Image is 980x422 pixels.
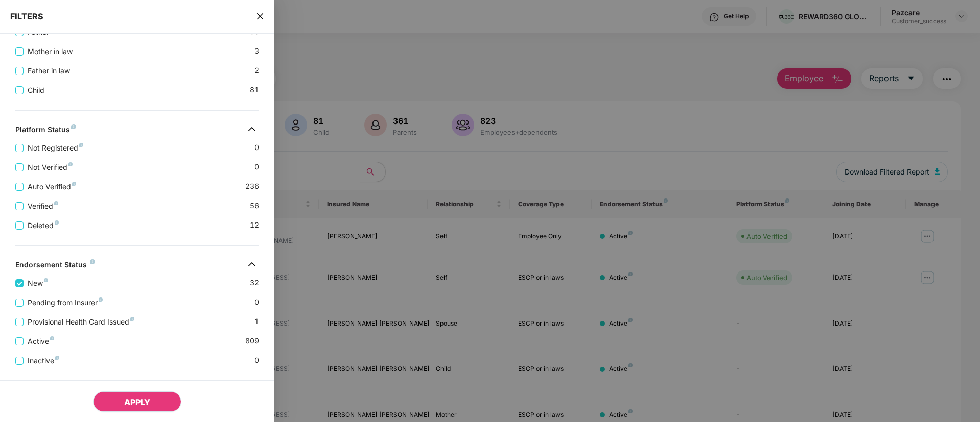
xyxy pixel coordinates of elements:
[44,278,48,282] img: svg+xml;base64,PHN2ZyB4bWxucz0iaHR0cDovL3d3dy53My5vcmcvMjAwMC9zdmciIHdpZHRoPSI4IiBoZWlnaHQ9IjgiIH...
[24,316,138,328] span: Provisional Health Card Issued
[256,11,264,21] span: close
[254,65,259,77] span: 2
[24,181,80,192] span: Auto Verified
[24,85,49,96] span: Child
[250,277,259,289] span: 32
[254,142,259,154] span: 0
[24,336,58,347] span: Active
[24,355,63,366] span: Inactive
[245,181,259,192] span: 236
[99,297,103,302] img: svg+xml;base64,PHN2ZyB4bWxucz0iaHR0cDovL3d3dy53My5vcmcvMjAwMC9zdmciIHdpZHRoPSI4IiBoZWlnaHQ9IjgiIH...
[130,317,134,321] img: svg+xml;base64,PHN2ZyB4bWxucz0iaHR0cDovL3d3dy53My5vcmcvMjAwMC9zdmciIHdpZHRoPSI4IiBoZWlnaHQ9IjgiIH...
[24,297,107,308] span: Pending from Insurer
[93,391,181,412] button: APPLY
[55,356,59,360] img: svg+xml;base64,PHN2ZyB4bWxucz0iaHR0cDovL3d3dy53My5vcmcvMjAwMC9zdmciIHdpZHRoPSI4IiBoZWlnaHQ9IjgiIH...
[15,125,76,137] div: Platform Status
[24,65,74,77] span: Father in law
[250,219,259,231] span: 12
[90,259,95,264] img: svg+xml;base64,PHN2ZyB4bWxucz0iaHR0cDovL3d3dy53My5vcmcvMjAwMC9zdmciIHdpZHRoPSI4IiBoZWlnaHQ9IjgiIH...
[254,45,259,57] span: 3
[72,182,76,186] img: svg+xml;base64,PHN2ZyB4bWxucz0iaHR0cDovL3d3dy53My5vcmcvMjAwMC9zdmciIHdpZHRoPSI4IiBoZWlnaHQ9IjgiIH...
[24,142,87,154] span: Not Registered
[254,316,259,328] span: 1
[244,256,260,272] img: svg+xml;base64,PHN2ZyB4bWxucz0iaHR0cDovL3d3dy53My5vcmcvMjAwMC9zdmciIHdpZHRoPSIzMiIgaGVpZ2h0PSIzMi...
[254,161,259,173] span: 0
[244,121,260,137] img: svg+xml;base64,PHN2ZyB4bWxucz0iaHR0cDovL3d3dy53My5vcmcvMjAwMC9zdmciIHdpZHRoPSIzMiIgaGVpZ2h0PSIzMi...
[10,11,43,21] span: FILTERS
[79,143,83,147] img: svg+xml;base64,PHN2ZyB4bWxucz0iaHR0cDovL3d3dy53My5vcmcvMjAwMC9zdmciIHdpZHRoPSI4IiBoZWlnaHQ9IjgiIH...
[124,397,150,407] span: APPLY
[68,162,73,166] img: svg+xml;base64,PHN2ZyB4bWxucz0iaHR0cDovL3d3dy53My5vcmcvMjAwMC9zdmciIHdpZHRoPSI4IiBoZWlnaHQ9IjgiIH...
[254,355,259,366] span: 0
[250,84,259,96] span: 81
[24,220,63,231] span: Deleted
[24,278,52,289] span: New
[254,296,259,308] span: 0
[24,46,77,57] span: Mother in law
[50,336,54,340] img: svg+xml;base64,PHN2ZyB4bWxucz0iaHR0cDovL3d3dy53My5vcmcvMjAwMC9zdmciIHdpZHRoPSI4IiBoZWlnaHQ9IjgiIH...
[71,124,76,129] img: svg+xml;base64,PHN2ZyB4bWxucz0iaHR0cDovL3d3dy53My5vcmcvMjAwMC9zdmciIHdpZHRoPSI4IiBoZWlnaHQ9IjgiIH...
[24,162,77,173] span: Not Verified
[250,200,259,212] span: 56
[245,335,259,347] span: 809
[15,260,95,272] div: Endorsement Status
[54,201,58,205] img: svg+xml;base64,PHN2ZyB4bWxucz0iaHR0cDovL3d3dy53My5vcmcvMjAwMC9zdmciIHdpZHRoPSI4IiBoZWlnaHQ9IjgiIH...
[24,201,62,212] span: Verified
[55,220,59,225] img: svg+xml;base64,PHN2ZyB4bWxucz0iaHR0cDovL3d3dy53My5vcmcvMjAwMC9zdmciIHdpZHRoPSI4IiBoZWlnaHQ9IjgiIH...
